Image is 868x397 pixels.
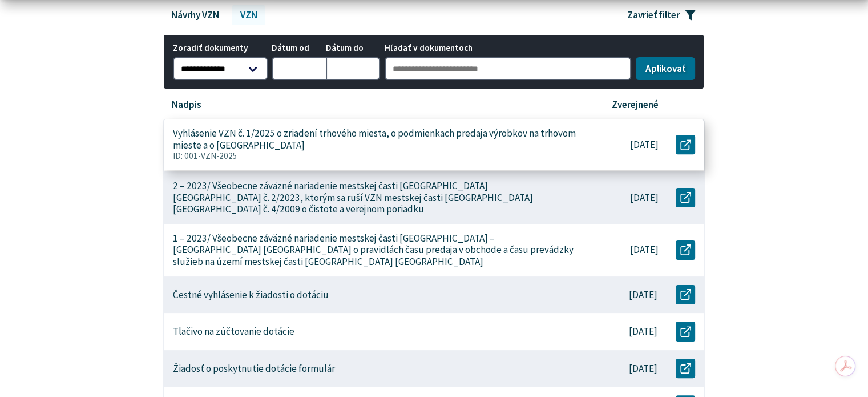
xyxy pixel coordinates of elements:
p: [DATE] [629,326,657,338]
p: 2 – 2023/ Všeobecne záväzné nariadenie mestskej časti [GEOGRAPHIC_DATA] [GEOGRAPHIC_DATA] č. 2/20... [173,180,578,215]
span: Dátum od [272,43,326,53]
span: Zoradiť dokumenty [173,43,268,53]
input: Hľadať v dokumentoch [385,57,632,80]
p: Čestné vyhlásenie k žiadosti o dotáciu [173,289,329,301]
input: Dátum od [272,57,326,80]
a: Návrhy VZN [163,5,227,25]
select: Zoradiť dokumenty [173,57,268,80]
p: [DATE] [629,363,657,375]
p: Vyhlásenie VZN č. 1/2025 o zriadení trhového miesta, o podmienkach predaja výrobkov na trhovom mi... [173,127,578,151]
p: ID: 001-VZN-2025 [173,151,578,161]
span: Hľadať v dokumentoch [385,43,632,53]
p: [DATE] [629,289,657,301]
a: VZN [232,5,265,25]
input: Dátum do [326,57,380,80]
span: Dátum do [326,43,380,53]
button: Zavrieť filter [619,5,705,25]
p: [DATE] [630,192,659,204]
p: Žiadosť o poskytnutie dotácie formulár [173,363,335,375]
p: [DATE] [630,139,659,151]
p: Zverejnené [612,99,659,111]
p: [DATE] [630,244,659,256]
span: Zavrieť filter [627,9,680,21]
button: Aplikovať [636,57,695,80]
p: 1 – 2023/ Všeobecne záväzné nariadenie mestskej časti [GEOGRAPHIC_DATA] – [GEOGRAPHIC_DATA] [GEOG... [173,232,578,268]
p: Nadpis [172,99,201,111]
p: Tlačivo na zúčtovanie dotácie [173,326,294,338]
